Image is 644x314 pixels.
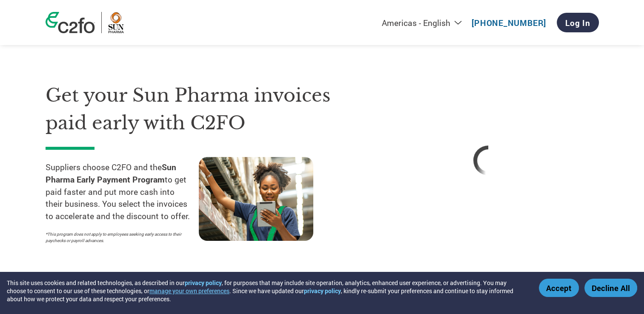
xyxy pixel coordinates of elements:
h1: Get your Sun Pharma invoices paid early with C2FO [46,82,352,137]
a: [PHONE_NUMBER] [472,17,546,28]
p: Suppliers choose C2FO and the to get paid faster and put more cash into their business. You selec... [46,161,199,223]
button: manage your own preferences [149,287,229,295]
div: This site uses cookies and related technologies, as described in our , for purposes that may incl... [7,279,527,303]
a: privacy policy [185,279,222,287]
p: *This program does not apply to employees seeking early access to their paychecks or payroll adva... [46,231,190,244]
a: privacy policy [304,287,341,295]
a: Log In [557,13,599,32]
button: Decline All [584,279,637,297]
img: Sun Pharma [108,12,124,33]
img: c2fo logo [46,12,95,33]
img: supply chain worker [199,157,313,241]
button: Accept [539,279,579,297]
strong: Sun Pharma Early Payment Program [46,162,176,185]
